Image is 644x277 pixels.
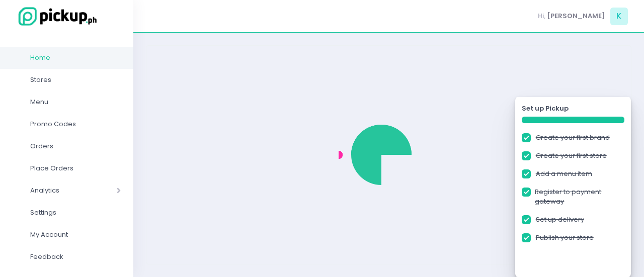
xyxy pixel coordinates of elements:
[536,169,592,179] a: Add a menu item
[536,151,607,161] a: Create your first store
[538,11,545,21] span: Hi,
[30,118,121,131] span: Promo Codes
[536,215,584,225] a: Set up delivery
[30,51,121,64] span: Home
[30,206,121,219] span: Settings
[522,104,569,114] strong: Set up Pickup
[536,133,610,143] a: Create your first brand
[30,162,121,175] span: Place Orders
[547,11,605,21] span: [PERSON_NAME]
[30,140,121,153] span: Orders
[30,96,121,109] span: Menu
[535,187,624,207] a: Register to payment gateway
[30,184,88,197] span: Analytics
[13,6,98,27] img: logo
[536,233,594,243] a: Publish your store
[30,228,121,241] span: My Account
[30,250,121,263] span: Feedback
[610,8,628,25] span: K
[30,73,121,86] span: Stores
